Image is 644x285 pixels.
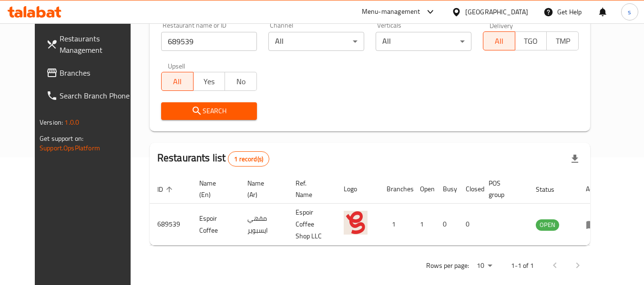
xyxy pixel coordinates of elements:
div: All [268,32,364,51]
div: OPEN [536,219,559,231]
span: Yes [197,75,222,88]
span: TMP [551,34,575,48]
td: 0 [435,204,458,246]
th: Open [412,175,435,204]
span: s [628,7,631,17]
span: All [165,75,190,88]
th: Closed [458,175,481,204]
button: No [225,72,257,91]
div: All [376,32,471,51]
span: Restaurants Management [60,33,135,56]
td: Espoir Coffee [192,204,240,246]
label: Upsell [168,62,185,69]
label: Delivery [490,22,513,29]
div: Rows per page: [473,259,496,273]
span: 1.0.0 [64,116,79,128]
button: All [483,31,515,50]
span: Name (En) [199,177,228,200]
span: All [487,34,511,48]
span: Branches [60,67,135,79]
span: Version: [40,116,63,128]
th: Branches [379,175,412,204]
td: 1 [379,204,412,246]
p: Rows per page: [426,260,469,272]
button: All [161,72,194,91]
a: Restaurants Management [39,27,143,61]
table: enhanced table [150,175,611,246]
td: 689539 [150,204,192,246]
td: 0 [458,204,481,246]
span: 1 record(s) [228,155,269,164]
span: Name (Ar) [247,177,276,200]
span: Ref. Name [296,177,325,200]
div: Export file [563,147,586,170]
span: POS group [489,177,517,200]
th: Action [578,175,611,204]
span: ID [157,184,175,195]
span: Get support on: [40,132,83,145]
button: TGO [515,31,547,50]
th: Busy [435,175,458,204]
span: Status [536,184,567,195]
img: Espoir Coffee [344,211,368,235]
span: OPEN [536,219,559,230]
div: Menu [586,219,603,230]
td: مقهي ايسبوير [240,204,288,246]
a: Branches [39,61,143,84]
a: Support.OpsPlatform [40,142,100,154]
td: 1 [412,204,435,246]
span: Search Branch Phone [60,90,135,101]
div: Total records count [228,151,269,167]
button: Yes [193,72,225,91]
input: Search for restaurant name or ID.. [161,32,257,51]
button: TMP [546,31,579,50]
p: 1-1 of 1 [511,260,534,272]
th: Logo [336,175,379,204]
span: No [229,75,253,88]
td: Espoir Coffee Shop LLC [288,204,336,246]
a: Search Branch Phone [39,84,143,107]
span: Search [169,105,249,117]
button: Search [161,102,257,120]
span: TGO [519,34,543,48]
div: Menu-management [362,6,420,18]
div: [GEOGRAPHIC_DATA] [465,7,528,17]
h2: Restaurants list [157,151,269,167]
